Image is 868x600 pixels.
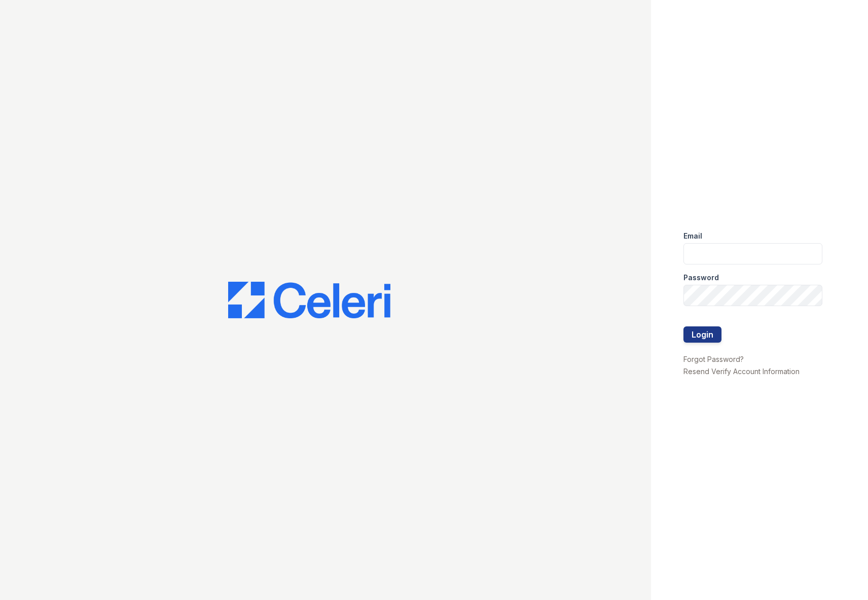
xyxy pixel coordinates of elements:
label: Password [683,273,719,283]
label: Email [683,231,702,241]
button: Login [683,326,721,343]
a: Forgot Password? [683,355,744,363]
img: CE_Logo_Blue-a8612792a0a2168367f1c8372b55b34899dd931a85d93a1a3d3e32e68fde9ad4.png [228,282,390,318]
a: Resend Verify Account Information [683,367,800,376]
